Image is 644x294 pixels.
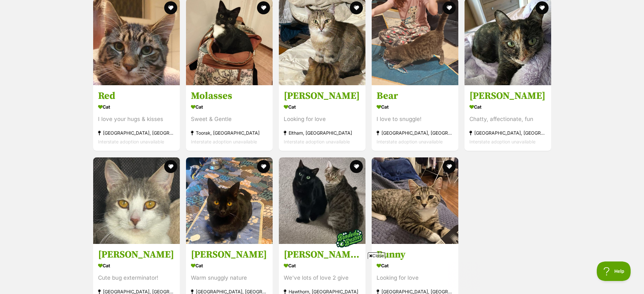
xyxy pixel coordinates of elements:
div: Eltham, [GEOGRAPHIC_DATA] [284,129,361,138]
div: I love to snuggle! [377,115,453,124]
h3: Molasses [191,90,268,102]
img: bonded besties [333,222,365,255]
div: Cat [98,102,175,112]
div: I love your hugs & kisses [98,115,175,124]
button: favourite [164,1,177,14]
span: Interstate adoption unavailable [98,139,164,145]
div: Cat [98,261,175,270]
div: [GEOGRAPHIC_DATA], [GEOGRAPHIC_DATA] [469,129,546,138]
h3: [PERSON_NAME] [469,90,546,102]
button: favourite [350,1,363,14]
iframe: Help Scout Beacon - Open [597,261,631,281]
button: favourite [443,160,456,173]
div: Cute bug exterminator! [98,274,175,282]
img: Bunny [372,157,458,244]
div: Chatty, affectionate, fun [469,115,546,124]
button: favourite [350,160,363,173]
button: favourite [257,160,270,173]
span: Interstate adoption unavailable [469,139,536,145]
a: [PERSON_NAME] Cat Looking for love Eltham, [GEOGRAPHIC_DATA] Interstate adoption unavailable favo... [279,85,365,151]
a: [PERSON_NAME] Cat Chatty, affectionate, fun [GEOGRAPHIC_DATA], [GEOGRAPHIC_DATA] Interstate adopt... [465,85,551,151]
div: Sweet & Gentle [191,115,268,124]
div: [GEOGRAPHIC_DATA], [GEOGRAPHIC_DATA] [98,129,175,138]
div: [GEOGRAPHIC_DATA], [GEOGRAPHIC_DATA] [377,129,453,138]
button: favourite [443,1,456,14]
div: Looking for love [284,115,361,124]
img: Bianca [186,157,273,244]
span: Interstate adoption unavailable [191,139,257,145]
a: Bear Cat I love to snuggle! [GEOGRAPHIC_DATA], [GEOGRAPHIC_DATA] Interstate adoption unavailable ... [372,85,458,151]
div: Toorak, [GEOGRAPHIC_DATA] [191,129,268,138]
h3: [PERSON_NAME] & [PERSON_NAME] [284,248,361,261]
span: Interstate adoption unavailable [284,139,350,145]
button: favourite [164,160,177,173]
span: Interstate adoption unavailable [377,139,443,145]
img: Lil Sabrina [93,157,180,244]
div: Cat [469,102,546,112]
h3: Bear [377,90,453,102]
a: Molasses Cat Sweet & Gentle Toorak, [GEOGRAPHIC_DATA] Interstate adoption unavailable favourite [186,85,273,151]
button: favourite [257,1,270,14]
div: Cat [191,102,268,112]
h3: Bunny [377,248,453,261]
h3: Red [98,90,175,102]
img: Sara & Marley [279,157,365,244]
span: Close [368,252,385,259]
h3: [PERSON_NAME] [191,248,268,261]
h3: [PERSON_NAME] [98,248,175,261]
h3: [PERSON_NAME] [284,90,361,102]
div: Cat [284,102,361,112]
iframe: Advertisement [164,261,480,291]
button: favourite [536,1,549,14]
a: Red Cat I love your hugs & kisses [GEOGRAPHIC_DATA], [GEOGRAPHIC_DATA] Interstate adoption unavai... [93,85,180,151]
div: Cat [377,102,453,112]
